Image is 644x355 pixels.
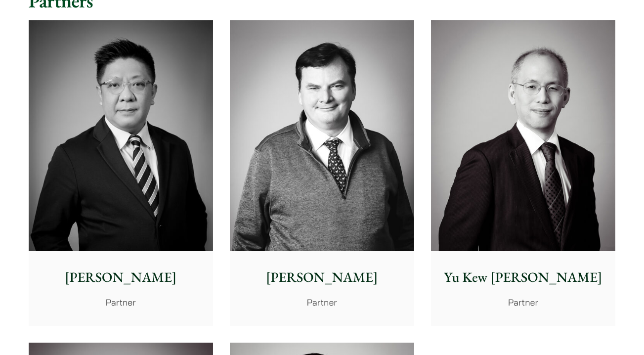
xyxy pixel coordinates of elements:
p: [PERSON_NAME] [37,267,205,288]
a: [PERSON_NAME] Partner [230,20,414,326]
p: Partner [37,296,205,309]
a: Yu Kew [PERSON_NAME] Partner [431,20,615,326]
p: Partner [238,296,406,309]
p: [PERSON_NAME] [238,267,406,288]
a: [PERSON_NAME] Partner [29,20,213,326]
p: Yu Kew [PERSON_NAME] [439,267,607,288]
p: Partner [439,296,607,309]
